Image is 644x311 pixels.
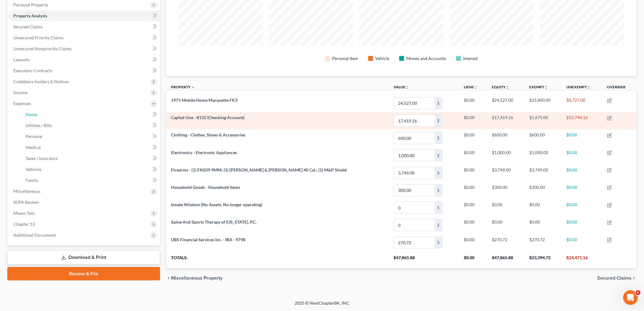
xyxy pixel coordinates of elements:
th: $47,865.88 [389,251,459,268]
div: $ [435,219,442,231]
span: Household Goods - Household items [171,185,240,190]
span: Firearms - (1) FN509 9MM; (1) [PERSON_NAME] & [PERSON_NAME] 40 Cal.; (1) M&P Shield [171,167,347,172]
a: Taxes / Insurance [21,153,160,164]
span: Executory Contracts [13,68,52,73]
td: $0.00 [487,217,525,234]
div: Interest [464,55,478,62]
a: Unsecured Nonpriority Claims [9,43,160,54]
a: Family [21,175,160,186]
span: Means Test [13,210,34,216]
td: $0.00 [562,182,602,199]
input: 0.00 [394,150,435,161]
div: $ [435,185,442,196]
span: Clothing - Clothes, Shoes & Accessories [171,132,245,137]
input: 0.00 [394,167,435,179]
a: Lawsuits [9,54,160,65]
td: $0.00 [459,129,487,147]
a: Utilities / Bills [21,120,160,131]
button: Secured Claims chevron_right [597,276,637,281]
span: Property Analysis [13,13,47,18]
a: Download & Print [7,250,160,265]
td: $0.00 [459,199,487,216]
td: $600.00 [487,129,525,147]
div: $ [435,97,442,109]
input: 0.00 [394,97,435,109]
div: Vehicle [376,55,390,62]
td: $0.00 [524,217,562,234]
a: Equityunfold_more [492,85,509,89]
input: 0.00 [394,202,435,214]
span: Electronics - Electronic Appliances [171,150,237,155]
i: unfold_more [406,86,409,89]
div: $ [435,237,442,249]
th: $47,865.88 [487,251,525,268]
span: Income [13,90,27,95]
div: $ [435,115,442,126]
span: Personal Property [13,2,48,7]
span: 1971 Mobile Home Marquette FK3 [171,97,237,103]
a: Property expand_less [171,85,195,89]
td: $270.72 [524,234,562,251]
td: $3,749.00 [524,164,562,182]
th: $24,471.16 [562,251,602,268]
td: $0.00 [459,182,487,199]
i: chevron_left [166,276,171,281]
span: Miscellaneous [13,189,40,194]
iframe: Intercom live chat [623,290,638,305]
td: $0.00 [524,199,562,216]
th: Totals: [166,251,389,268]
td: $15,744.16 [562,112,602,129]
span: Unsecured Nonpriority Claims [13,46,72,51]
span: Vehicles [26,167,41,172]
td: $0.00 [562,234,602,251]
td: $1,675.00 [524,112,562,129]
div: 2025 © NextChapterBK, INC [149,300,495,311]
span: Lawsuits [13,57,30,62]
div: $ [435,202,442,214]
td: $8,727.00 [562,94,602,112]
span: UBS Financial Services Inc. - IRA - 9798 [171,237,245,242]
a: Executory Contracts [9,65,160,76]
td: $0.00 [459,164,487,182]
span: Utilities / Bills [26,123,52,128]
td: $15,800.00 [524,94,562,112]
span: Medical [26,145,41,150]
div: Personal Item [332,55,359,62]
span: Unsecured Priority Claims [13,35,64,40]
td: $0.00 [562,199,602,216]
td: $0.00 [487,199,525,216]
span: Chapter 13 [13,221,35,227]
span: Capital One - 8132 (Checking Account) [171,115,244,120]
span: Spine And Sports Therapy of [US_STATE], P.C. [171,219,257,224]
span: Expenses [13,101,31,106]
span: Innate Wisdom (No Assets; No longer operating) [171,202,262,207]
span: SOFA Review [13,200,39,205]
span: Taxes / Insurance [26,156,58,161]
input: 0.00 [394,219,435,231]
i: unfold_more [544,86,548,89]
td: $24,527.00 [487,94,525,112]
th: $0.00 [459,251,487,268]
div: $ [435,132,442,144]
td: $270.72 [487,234,525,251]
span: Additional Documents [13,232,56,238]
a: Secured Claims [9,21,160,32]
div: $ [435,167,442,179]
i: chevron_right [632,276,637,281]
input: 0.00 [394,115,435,126]
th: Override [602,81,637,95]
i: expand_less [191,86,195,89]
td: $0.00 [459,147,487,164]
a: Vehicles [21,164,160,175]
a: Medical [21,142,160,153]
td: $0.00 [459,234,487,251]
a: SOFA Review [9,197,160,208]
button: chevron_left Miscellaneous Property [166,276,222,281]
td: $17,419.16 [487,112,525,129]
td: $1,000.00 [487,147,525,164]
input: 0.00 [394,185,435,196]
th: $23,394.72 [524,251,562,268]
span: Miscellaneous Property [171,276,222,281]
td: $0.00 [562,147,602,164]
span: Secured Claims [13,24,43,29]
